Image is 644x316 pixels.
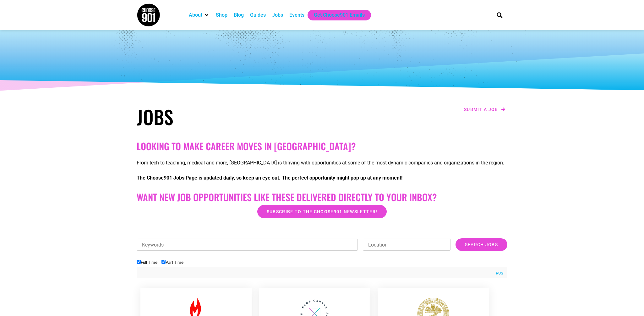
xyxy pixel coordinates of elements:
[189,11,202,19] a: About
[186,10,213,20] div: About
[494,10,505,20] div: Search
[137,239,358,251] input: Keywords
[137,260,141,264] input: Full Time
[250,11,266,19] a: Guides
[289,11,304,19] a: Events
[267,209,377,214] span: Subscribe to the Choose901 newsletter!
[314,11,365,19] a: Get Choose901 Emails
[186,10,486,20] nav: Main nav
[456,238,507,251] input: Search Jobs
[137,260,157,265] label: Full Time
[216,11,227,19] a: Shop
[137,191,507,203] h2: Want New Job Opportunities like these Delivered Directly to your Inbox?
[462,105,507,114] a: Submit a job
[161,260,166,264] input: Part Time
[464,107,498,112] span: Submit a job
[137,141,507,152] h2: Looking to make career moves in [GEOGRAPHIC_DATA]?
[137,175,402,181] strong: The Choose901 Jobs Page is updated daily, so keep an eye out. The perfect opportunity might pop u...
[272,11,283,19] a: Jobs
[137,105,319,128] h1: Jobs
[363,239,450,251] input: Location
[137,159,507,167] p: From tech to teaching, medical and more, [GEOGRAPHIC_DATA] is thriving with opportunities at some...
[493,270,503,276] a: RSS
[161,260,183,265] label: Part Time
[257,205,387,218] a: Subscribe to the Choose901 newsletter!
[234,11,244,19] a: Blog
